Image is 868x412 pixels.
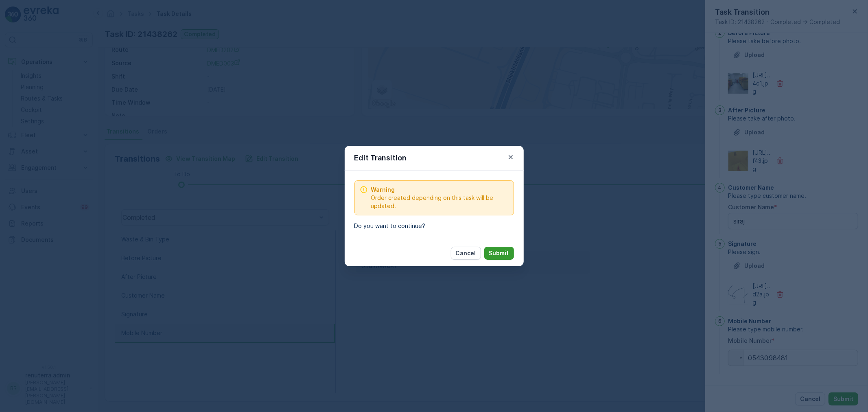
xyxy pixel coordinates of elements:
[371,194,509,210] span: Order created depending on this task will be updated.
[451,247,481,260] button: Cancel
[456,249,476,257] p: Cancel
[371,186,509,194] span: Warning
[489,249,509,257] p: Submit
[354,152,407,164] p: Edit Transition
[354,222,514,230] p: Do you want to continue?
[484,247,514,260] button: Submit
